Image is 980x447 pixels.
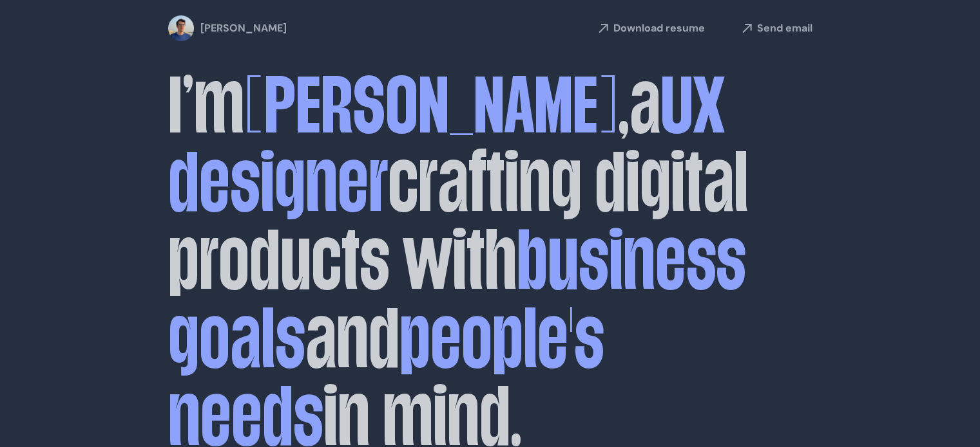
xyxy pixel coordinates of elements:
[737,19,757,38] img: arrowLinks.svg
[737,19,812,38] a: Send email
[244,68,618,141] span: [PERSON_NAME]
[593,19,705,38] a: Download resume
[593,19,613,38] img: arrowLinks.svg
[168,68,725,219] span: UX designer
[168,224,746,376] span: business goals
[168,15,194,41] img: profile-pic.png
[168,15,271,41] a: [PERSON_NAME]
